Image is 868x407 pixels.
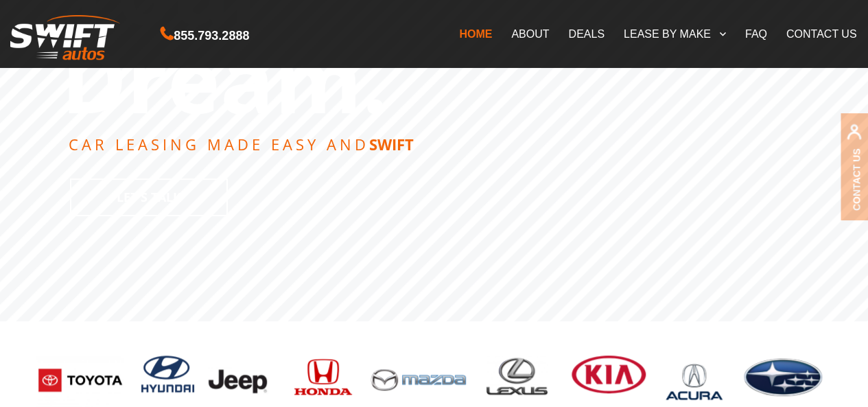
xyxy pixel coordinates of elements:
[567,356,648,393] img: kia logo
[736,19,777,48] a: FAQ
[502,19,559,48] a: ABOUT
[369,134,414,154] strong: SWIFT
[70,178,228,216] a: Let's Talk
[10,7,120,60] img: Swift Autos
[161,30,249,42] a: 855.793.2888
[368,369,471,391] img: Image of Swift Autos car leasing service showcasing hassle-free vehicle delivery and current leas...
[141,356,194,399] img: hyundai logo
[33,356,128,407] img: toyota logo
[614,19,736,48] a: LEASE BY MAKE
[292,356,355,403] img: honda logo
[777,19,867,48] a: CONTACT US
[484,356,553,397] img: lexas logo
[449,19,502,48] a: HOME
[208,356,278,404] img: jeep logo
[69,137,414,152] rs-layer: CAR LEASING MADE EASY AND
[174,26,249,46] span: 855.793.2888
[559,19,613,48] a: DEALS
[740,352,826,399] img: Swift Autos homepage promoting easy car leasing and showcasing available vehicles and current deals.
